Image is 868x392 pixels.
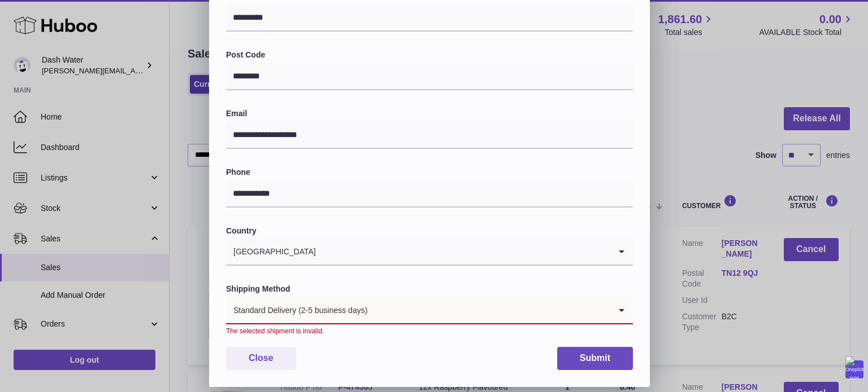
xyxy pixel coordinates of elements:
label: Country [226,226,633,236]
button: Submit [557,347,633,370]
label: Phone [226,167,633,178]
div: The selected shipment is invalid. [226,327,633,336]
span: Standard Delivery (2-5 business days) [226,297,368,323]
div: Search for option [226,297,633,324]
div: Search for option [226,239,633,266]
span: [GEOGRAPHIC_DATA] [226,239,316,265]
input: Search for option [316,239,610,265]
label: Shipping Method [226,284,633,294]
label: Email [226,108,633,119]
label: Post Code [226,50,633,60]
button: Close [226,347,296,370]
input: Search for option [368,297,610,323]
